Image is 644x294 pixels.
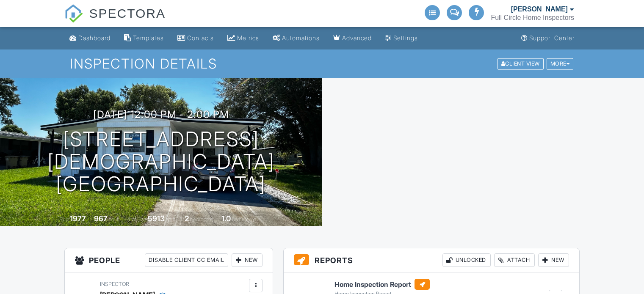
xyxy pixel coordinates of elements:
[190,216,213,223] span: bedrooms
[78,34,111,41] div: Dashboard
[129,216,146,223] span: Lot Size
[64,13,166,28] a: SPECTORA
[148,214,165,223] div: 5913
[187,34,214,41] div: Contacts
[70,56,574,71] h1: Inspection Details
[121,30,167,46] a: Templates
[518,30,578,46] a: Support Center
[166,216,177,223] span: sq.ft.
[221,214,231,223] div: 1.0
[232,216,256,223] span: bathrooms
[494,253,535,267] div: Attach
[145,253,228,267] div: Disable Client CC Email
[89,4,166,22] span: SPECTORA
[109,216,121,223] span: sq. ft.
[284,248,579,272] h3: Reports
[393,34,418,41] div: Settings
[442,253,491,267] div: Unlocked
[547,58,574,69] div: More
[100,281,129,287] span: Inspector
[133,34,164,41] div: Templates
[185,214,189,223] div: 2
[498,58,544,69] div: Client View
[282,34,320,41] div: Automations
[232,253,263,267] div: New
[94,214,108,223] div: 967
[70,214,86,223] div: 1977
[64,4,83,23] img: The Best Home Inspection Software - Spectora
[342,34,372,41] div: Advanced
[14,128,309,195] h1: [STREET_ADDRESS] [DEMOGRAPHIC_DATA][GEOGRAPHIC_DATA]
[237,34,259,41] div: Metrics
[511,5,568,14] div: [PERSON_NAME]
[59,216,69,223] span: Built
[174,30,217,46] a: Contacts
[497,60,546,66] a: Client View
[93,109,229,120] h3: [DATE] 12:00 pm - 2:00 pm
[66,30,114,46] a: Dashboard
[330,30,375,46] a: Advanced
[269,30,323,46] a: Automations (Advanced)
[334,279,430,290] h6: Home Inspection Report
[65,248,273,272] h3: People
[529,34,575,41] div: Support Center
[382,30,421,46] a: Settings
[538,253,569,267] div: New
[491,14,574,22] div: Full Circle Home Inspectors
[224,30,263,46] a: Metrics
